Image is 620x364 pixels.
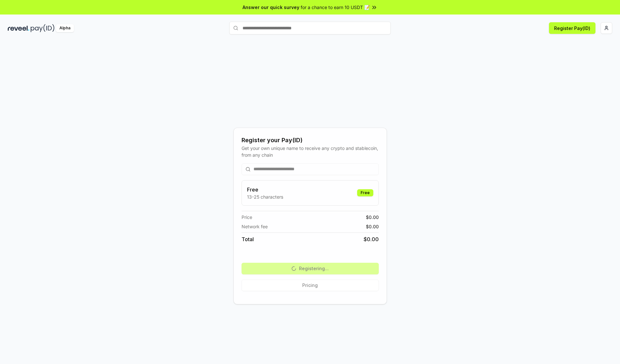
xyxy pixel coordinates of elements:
button: Register Pay(ID) [549,22,595,34]
div: Alpha [56,24,74,32]
div: Free [357,189,373,196]
span: $ 0.00 [366,214,379,221]
h3: Free [247,186,283,193]
span: Total [242,235,254,243]
span: $ 0.00 [364,235,379,243]
img: reveel_dark [8,24,29,32]
div: Get your own unique name to receive any crypto and stablecoin, from any chain [242,145,379,158]
span: for a chance to earn 10 USDT 📝 [301,4,370,11]
p: 13-25 characters [247,193,283,200]
span: Price [242,214,252,221]
span: Answer our quick survey [243,4,299,11]
img: pay_id [31,24,55,32]
span: Network fee [242,223,268,230]
div: Register your Pay(ID) [242,136,379,145]
span: $ 0.00 [366,223,379,230]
